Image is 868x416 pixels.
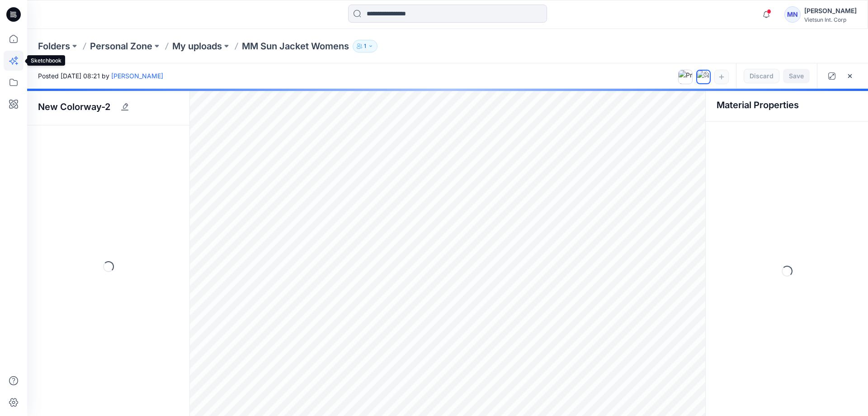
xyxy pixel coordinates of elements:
[364,41,366,51] p: 1
[38,101,110,112] h4: New Colorway-2
[90,40,152,53] a: Personal Zone
[242,40,349,53] p: MM Sun Jacket Womens
[172,40,222,53] a: My uploads
[784,6,801,23] div: MN
[353,40,377,53] button: 1
[697,71,710,83] img: New Colorway-2
[38,40,70,53] a: Folders
[38,71,163,81] span: Posted [DATE] 08:21 by
[804,5,857,16] div: [PERSON_NAME]
[804,16,857,23] div: Vietsun Int. Corp
[717,100,857,110] h4: Material Properties
[111,72,163,80] a: [PERSON_NAME]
